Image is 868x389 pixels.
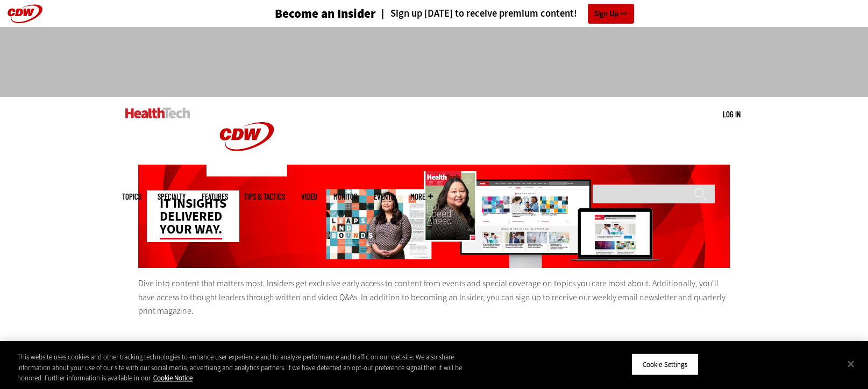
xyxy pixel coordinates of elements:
[333,193,358,201] a: MonITor
[588,4,634,24] a: Sign Up
[158,193,186,201] span: Specialty
[207,97,287,176] img: Home
[138,277,730,318] p: Dive into content that matters most. Insiders get exclusive early access to content from events a...
[160,221,222,239] span: your way.
[238,38,630,86] iframe: advertisement
[723,109,741,120] div: User menu
[122,193,141,201] span: Topics
[125,108,190,118] img: Home
[17,352,478,384] div: This website uses cookies and other tracking technologies to enhance user experience and to analy...
[207,168,287,179] a: CDW
[376,9,577,19] a: Sign up [DATE] to receive premium content!
[202,193,228,201] a: Features
[839,352,863,376] button: Close
[301,193,317,201] a: Video
[244,193,285,201] a: Tips & Tactics
[374,193,394,201] a: Events
[153,373,193,383] a: More information about your privacy
[147,190,239,242] div: IT insights delivered
[410,193,433,201] span: More
[631,353,699,376] button: Cookie Settings
[723,109,741,119] a: Log in
[275,8,376,20] h3: Become an Insider
[234,8,376,20] a: Become an Insider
